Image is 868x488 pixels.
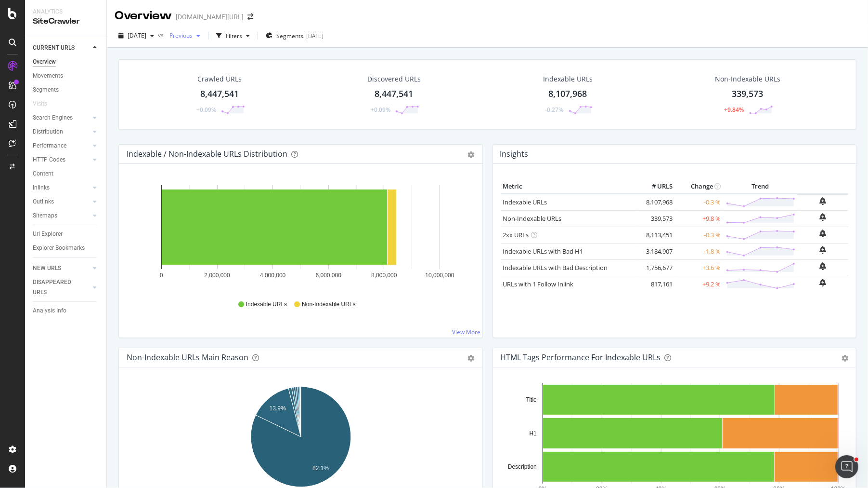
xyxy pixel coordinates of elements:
[33,306,66,316] div: Analysis Info
[115,28,158,43] button: [DATE]
[33,229,63,239] div: Url Explorer
[725,106,744,114] div: +9.84%
[500,148,529,161] h4: Insights
[820,279,827,286] div: bell-plus
[501,179,637,194] th: Metric
[468,151,475,158] div: gear
[468,355,475,362] div: gear
[842,355,848,362] div: gear
[270,405,286,412] text: 13.9%
[127,352,248,362] div: Non-Indexable URLs Main Reason
[33,277,90,298] a: DISAPPEARED URLS
[33,57,100,67] a: Overview
[246,300,287,309] span: Indexable URLs
[675,179,724,194] th: Change
[127,179,475,291] svg: A chart.
[262,28,327,43] button: Segments[DATE]
[33,99,47,109] div: Visits
[503,214,562,223] a: Non-Indexable URLs
[33,85,100,95] a: Segments
[507,463,536,470] text: Description
[33,43,75,53] div: CURRENT URLS
[371,272,397,279] text: 8,000,000
[33,211,90,221] a: Sitemaps
[115,8,172,24] div: Overview
[33,277,81,298] div: DISAPPEARED URLS
[33,155,65,165] div: HTTP Codes
[835,455,858,478] iframe: Intercom live chat
[33,141,90,151] a: Performance
[33,169,100,179] a: Content
[33,155,90,165] a: HTTP Codes
[196,106,216,114] div: +0.09%
[545,106,564,114] div: -0.27%
[637,259,675,276] td: 1,756,677
[312,465,329,472] text: 82.1%
[675,276,724,292] td: +9.2 %
[33,183,50,193] div: Inlinks
[176,12,244,22] div: [DOMAIN_NAME][URL]
[33,263,90,273] a: NEW URLS
[675,194,724,211] td: -0.3 %
[637,243,675,259] td: 3,184,907
[371,106,390,114] div: +0.09%
[33,263,61,273] div: NEW URLS
[204,272,230,279] text: 2,000,000
[128,31,146,40] span: 2025 Oct. 3rd
[33,8,99,16] div: Analytics
[247,14,253,20] div: arrow-right-arrow-left
[715,74,780,84] div: Non-Indexable URLs
[549,88,587,100] div: 8,107,968
[637,210,675,227] td: 339,573
[33,113,73,123] div: Search Engines
[820,197,827,205] div: bell-plus
[675,243,724,259] td: -1.8 %
[33,229,100,239] a: Url Explorer
[33,211,57,221] div: Sitemaps
[637,227,675,243] td: 8,113,451
[33,127,63,137] div: Distribution
[302,300,355,309] span: Non-Indexable URLs
[33,243,85,253] div: Explorer Bookmarks
[33,57,56,67] div: Overview
[543,74,593,84] div: Indexable URLs
[820,213,827,221] div: bell-plus
[503,247,583,256] a: Indexable URLs with Bad H1
[33,169,53,179] div: Content
[33,43,90,53] a: CURRENT URLS
[316,272,342,279] text: 6,000,000
[425,272,454,279] text: 10,000,000
[33,141,66,151] div: Performance
[198,74,242,84] div: Crawled URLs
[675,227,724,243] td: -0.3 %
[503,198,547,206] a: Indexable URLs
[127,149,287,159] div: Indexable / Non-Indexable URLs Distribution
[166,28,204,43] button: Previous
[201,88,239,100] div: 8,447,541
[526,396,537,403] text: Title
[637,179,675,194] th: # URLS
[33,113,90,123] a: Search Engines
[212,28,254,43] button: Filters
[503,230,529,239] a: 2xx URLs
[160,272,163,279] text: 0
[33,243,100,253] a: Explorer Bookmarks
[33,16,99,27] div: SiteCrawler
[33,197,54,207] div: Outlinks
[503,263,608,272] a: Indexable URLs with Bad Description
[820,262,827,270] div: bell-plus
[33,99,57,109] a: Visits
[306,32,324,40] div: [DATE]
[503,280,574,288] a: URLs with 1 Follow Inlink
[33,306,100,316] a: Analysis Info
[732,88,764,100] div: 339,573
[675,210,724,227] td: +9.8 %
[529,430,537,437] text: H1
[33,197,90,207] a: Outlinks
[276,32,303,40] span: Segments
[158,31,166,39] span: vs
[33,183,90,193] a: Inlinks
[453,328,481,336] a: View More
[33,71,100,81] a: Movements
